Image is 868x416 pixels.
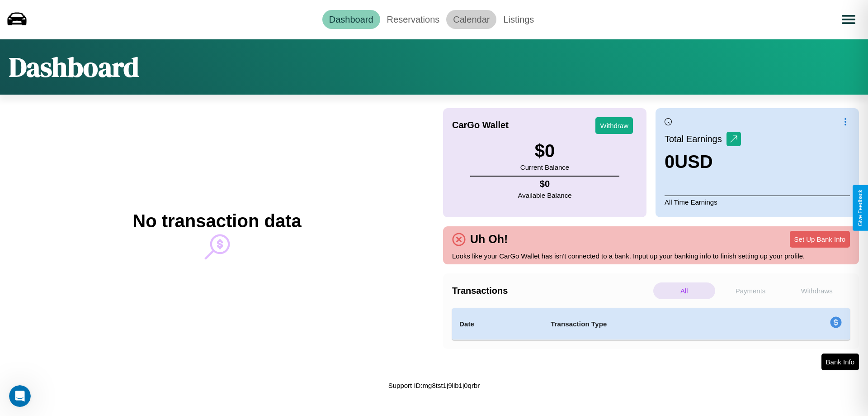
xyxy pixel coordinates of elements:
table: simple table [452,308,850,340]
button: Set Up Bank Info [790,231,850,248]
button: Bank Info [821,354,859,370]
h4: CarGo Wallet [452,120,509,130]
h4: Transactions [452,286,651,296]
button: Open menu [836,7,861,32]
p: Payments [720,282,782,299]
h4: Date [459,319,536,330]
p: All [653,282,715,299]
p: Current Balance [520,161,569,173]
a: Listings [496,10,541,29]
p: Support ID: mg8tst1j9lib1j0qrbr [388,379,480,392]
p: Looks like your CarGo Wallet has isn't connected to a bank. Input up your banking info to finish ... [452,250,850,262]
h2: No transaction data [132,211,301,231]
h4: $ 0 [518,179,572,189]
a: Reservations [380,10,447,29]
h4: Transaction Type [551,319,756,330]
a: Dashboard [322,10,380,29]
p: All Time Earnings [665,196,850,208]
h3: $ 0 [520,141,569,161]
iframe: Intercom live chat [9,385,31,407]
p: Available Balance [518,189,572,201]
h4: Uh Oh! [466,233,512,246]
button: Withdraw [595,117,633,134]
h1: Dashboard [9,48,139,86]
h3: 0 USD [665,152,741,172]
p: Total Earnings [665,131,726,147]
p: Withdraws [786,282,848,299]
a: Calendar [446,10,496,29]
div: Give Feedback [857,190,863,226]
